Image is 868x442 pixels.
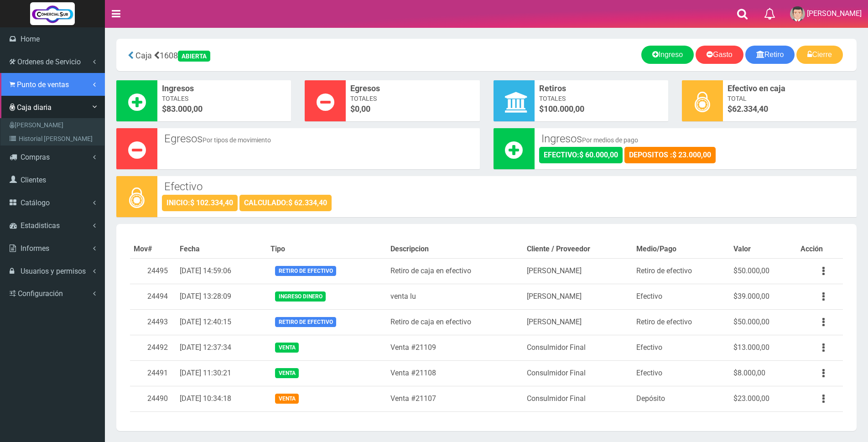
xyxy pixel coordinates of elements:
[633,284,730,309] td: Efectivo
[672,151,711,159] strong: $ 23.000,00
[539,103,664,115] span: $
[178,51,210,62] div: ABIERTA
[387,258,523,284] td: Retiro de caja en efectivo
[17,103,52,112] span: Caja diaria
[3,118,104,132] a: [PERSON_NAME]
[176,284,267,309] td: [DATE] 13:28:09
[523,386,633,411] td: Consulmidor Final
[730,258,797,284] td: $50.000,00
[164,181,850,192] h3: Efectivo
[745,46,795,64] a: Retiro
[387,309,523,335] td: Retiro de caja en efectivo
[162,195,238,211] div: INICIO:
[21,176,46,184] span: Clientes
[176,258,267,284] td: [DATE] 14:59:06
[3,132,104,146] a: Historial [PERSON_NAME]
[387,360,523,386] td: Venta #21108
[730,240,797,258] th: Valor
[130,240,176,258] th: Mov#
[807,9,862,18] span: [PERSON_NAME]
[730,309,797,335] td: $50.000,00
[582,136,638,144] small: Por medios de pago
[730,284,797,309] td: $39.000,00
[275,317,336,327] span: Retiro de efectivo
[275,368,298,378] span: Venta
[523,360,633,386] td: Consulmidor Final
[633,258,730,284] td: Retiro de efectivo
[21,198,50,207] span: Catálogo
[190,198,233,207] strong: $ 102.334,40
[275,291,325,301] span: Ingreso dinero
[641,46,694,64] a: Ingreso
[18,289,63,298] span: Configuración
[130,309,176,335] td: 24493
[544,104,584,114] font: 100.000,00
[239,195,332,211] div: CALCULADO:
[523,309,633,335] td: [PERSON_NAME]
[176,335,267,360] td: [DATE] 12:37:34
[130,284,176,309] td: 24494
[728,94,852,103] span: Total
[17,80,69,89] span: Punto de ventas
[523,335,633,360] td: Consulmidor Final
[166,104,203,114] font: 83.000,00
[796,46,843,64] a: Cierre
[728,103,852,115] span: $
[275,266,336,276] span: Retiro de efectivo
[539,94,664,103] span: Totales
[30,2,75,25] img: Logo grande
[797,240,843,258] th: Acción
[633,309,730,335] td: Retiro de efectivo
[162,94,286,103] span: Totales
[355,104,370,114] font: 0,00
[267,240,386,258] th: Tipo
[633,240,730,258] th: Medio/Pago
[130,335,176,360] td: 24492
[350,94,475,103] span: Totales
[633,360,730,386] td: Efectivo
[350,103,475,115] span: $
[523,284,633,309] td: [PERSON_NAME]
[21,35,40,43] span: Home
[523,258,633,284] td: [PERSON_NAME]
[176,240,267,258] th: Fecha
[633,335,730,360] td: Efectivo
[21,153,50,161] span: Compras
[350,83,475,94] span: Egresos
[21,267,86,276] span: Usuarios y permisos
[123,46,365,64] div: 1608
[135,51,152,60] span: Caja
[790,6,805,21] img: User Image
[541,133,850,145] h3: Ingresos
[730,386,797,411] td: $23.000,00
[164,133,473,145] h3: Egresos
[633,386,730,411] td: Depósito
[696,46,743,64] a: Gasto
[730,360,797,386] td: $8.000,00
[539,83,664,94] span: Retiros
[732,104,768,114] span: 62.334,40
[539,147,623,163] div: EFECTIVO:
[387,386,523,411] td: Venta #21107
[176,309,267,335] td: [DATE] 12:40:15
[387,240,523,258] th: Descripcion
[730,335,797,360] td: $13.000,00
[624,147,716,163] div: DEPOSITOS :
[162,83,286,94] span: Ingresos
[579,151,618,159] strong: $ 60.000,00
[728,83,852,94] span: Efectivo en caja
[130,386,176,411] td: 24490
[17,57,81,66] span: Ordenes de Servicio
[387,335,523,360] td: Venta #21109
[275,343,298,352] span: Venta
[162,103,286,115] span: $
[523,240,633,258] th: Cliente / Proveedor
[21,221,60,230] span: Estadisticas
[176,360,267,386] td: [DATE] 11:30:21
[176,386,267,411] td: [DATE] 10:34:18
[21,244,49,253] span: Informes
[130,258,176,284] td: 24495
[387,284,523,309] td: venta lu
[288,198,327,207] strong: $ 62.334,40
[203,136,271,144] small: Por tipos de movimiento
